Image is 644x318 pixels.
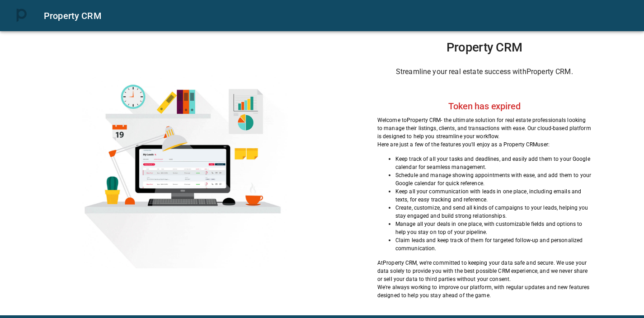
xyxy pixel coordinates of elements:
h2: Token has expired [448,101,520,112]
p: Welcome to Property CRM - the ultimate solution for real estate professionals looking to manage t... [377,116,592,140]
p: We're always working to improve our platform, with regular updates and new features designed to h... [377,283,592,299]
p: Keep track of all your tasks and deadlines, and easily add them to your Google calendar for seaml... [395,155,592,171]
p: Manage all your deals in one place, with customizable fields and options to help you stay on top ... [395,220,592,236]
p: At Property CRM , we're committed to keeping your data safe and secure. We use your data solely t... [377,259,592,283]
h6: Streamline your real estate success with Property CRM . [377,65,592,78]
div: Property CRM [44,9,633,23]
p: Claim leads and keep track of them for targeted follow-up and personalized communication. [395,236,592,253]
p: Here are just a few of the features you'll enjoy as a Property CRM user: [377,140,592,149]
h1: Property CRM [377,40,592,55]
p: Schedule and manage showing appointments with ease, and add them to your Google calendar for quic... [395,171,592,187]
p: Create, customize, and send all kinds of campaigns to your leads, helping you stay engaged and bu... [395,204,592,220]
p: Keep all your communication with leads in one place, including emails and texts, for easy trackin... [395,187,592,204]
